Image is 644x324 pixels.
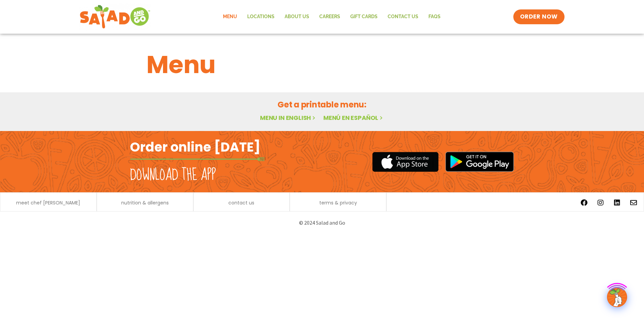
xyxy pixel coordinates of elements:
[130,139,260,155] h2: Order online [DATE]
[130,157,265,161] img: fork
[520,13,558,21] span: ORDER NOW
[345,9,383,25] a: GIFT CARDS
[242,9,280,25] a: Locations
[130,166,216,185] h2: Download the app
[218,9,446,25] nav: Menu
[423,9,446,25] a: FAQs
[319,200,357,205] a: terms & privacy
[133,218,511,227] p: © 2024 Salad and Go
[121,200,169,205] a: nutrition & allergens
[16,200,80,205] a: meet chef [PERSON_NAME]
[372,151,439,173] img: appstore
[445,152,514,172] img: google_play
[513,9,565,24] a: ORDER NOW
[228,200,254,205] a: contact us
[79,3,151,30] img: new-SAG-logo-768×292
[218,9,242,25] a: Menu
[323,114,384,122] a: Menú en español
[314,9,345,25] a: Careers
[280,9,314,25] a: About Us
[383,9,423,25] a: Contact Us
[147,46,497,83] h1: Menu
[260,114,317,122] a: Menu in English
[147,99,497,110] h2: Get a printable menu:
